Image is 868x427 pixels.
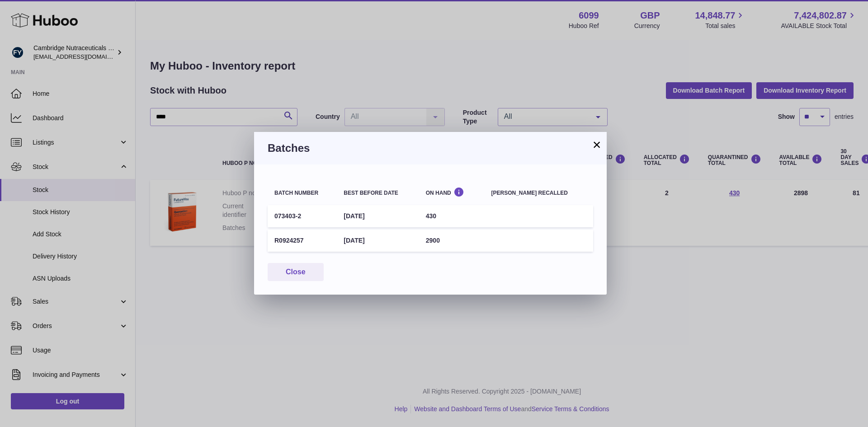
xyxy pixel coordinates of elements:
td: 430 [419,205,485,227]
td: R0924257 [268,230,337,252]
div: Best before date [344,190,412,196]
div: On Hand [426,187,478,196]
h3: Batches [268,141,593,155]
td: [DATE] [337,205,419,227]
div: [PERSON_NAME] recalled [491,190,586,196]
td: [DATE] [337,230,419,252]
div: Batch number [274,190,330,196]
button: × [591,139,602,150]
td: 2900 [419,230,485,252]
button: Close [268,263,324,282]
td: 073403-2 [268,205,337,227]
